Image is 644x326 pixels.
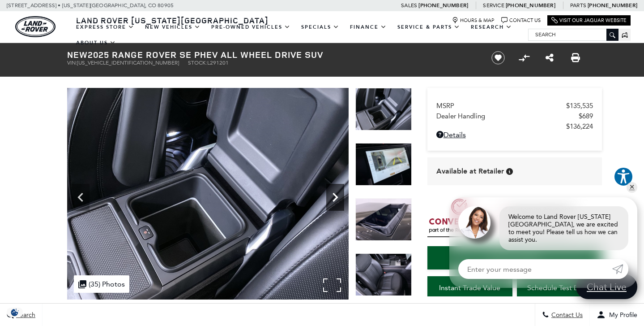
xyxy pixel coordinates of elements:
span: Contact Us [549,311,583,319]
button: Open user profile menu [590,304,644,326]
a: Service & Parts [392,19,465,35]
span: L291201 [207,60,229,66]
a: [PHONE_NUMBER] [418,2,468,9]
a: Finance [345,19,392,35]
a: New Vehicles [140,19,206,35]
div: Next [326,184,344,211]
button: Explore your accessibility options [614,167,633,187]
div: Welcome to Land Rover [US_STATE][GEOGRAPHIC_DATA], we are excited to meet you! Please tell us how... [499,206,628,250]
span: Service [483,2,504,9]
img: Land Rover [15,16,55,37]
nav: Main Navigation [71,19,528,51]
img: New 2025 Hakuba Silver LAND ROVER SE PHEV image 25 [67,88,349,300]
span: Dealer Handling [436,112,579,120]
img: New 2025 Hakuba Silver LAND ROVER SE PHEV image 25 [355,88,412,130]
aside: Accessibility Help Desk [614,167,633,188]
span: Sales [401,2,417,9]
a: Details [436,130,593,139]
a: [PHONE_NUMBER] [588,2,637,9]
a: Visit Our Jaguar Website [551,17,627,24]
a: Instant Trade Value [427,276,512,300]
span: $136,224 [566,122,593,130]
a: About Us [71,35,121,51]
span: Parts [570,2,586,9]
span: Available at Retailer [436,166,504,176]
a: Hours & Map [452,17,495,24]
strong: New [67,48,88,61]
span: [US_VEHICLE_IDENTIFICATION_NUMBER] [77,60,179,66]
button: Compare Vehicle [517,51,531,65]
a: Start Your Deal [427,246,602,269]
a: Pre-Owned Vehicles [206,19,296,35]
a: Land Rover [US_STATE][GEOGRAPHIC_DATA] [71,15,274,26]
img: New 2025 Hakuba Silver LAND ROVER SE PHEV image 27 [355,198,412,241]
img: New 2025 Hakuba Silver LAND ROVER SE PHEV image 28 [355,253,412,296]
a: Contact Us [501,17,541,24]
img: New 2025 Hakuba Silver LAND ROVER SE PHEV image 26 [349,88,630,300]
a: land-rover [15,16,55,37]
div: Previous [72,184,90,211]
section: Click to Open Cookie Consent Modal [4,308,25,317]
a: Specials [296,19,345,35]
h1: 2025 Range Rover SE PHEV All Wheel Drive SUV [67,50,477,60]
a: [PHONE_NUMBER] [506,2,555,9]
a: Print this New 2025 Range Rover SE PHEV All Wheel Drive SUV [571,52,580,63]
span: Land Rover [US_STATE][GEOGRAPHIC_DATA] [76,15,269,26]
a: EXPRESS STORE [71,19,140,35]
span: VIN: [67,60,77,66]
a: Schedule Test Drive [517,276,602,300]
a: Dealer Handling $689 [436,112,593,120]
a: [STREET_ADDRESS] • [US_STATE][GEOGRAPHIC_DATA], CO 80905 [7,2,174,9]
input: Enter your message [458,259,612,279]
div: Vehicle is in stock and ready for immediate delivery. Due to demand, availability is subject to c... [506,168,513,175]
a: MSRP $135,535 [436,102,593,110]
img: New 2025 Hakuba Silver LAND ROVER SE PHEV image 26 [355,143,412,186]
a: $136,224 [436,122,593,130]
button: Save vehicle [488,51,508,65]
img: Agent profile photo [458,206,490,239]
span: $135,535 [566,102,593,110]
input: Search [529,29,618,40]
div: (35) Photos [74,275,129,293]
span: $689 [579,112,593,120]
span: My Profile [606,311,637,319]
a: Submit [612,259,628,279]
a: Share this New 2025 Range Rover SE PHEV All Wheel Drive SUV [546,52,554,63]
img: Opt-Out Icon [4,308,25,317]
span: MSRP [436,102,566,110]
span: Stock: [188,60,207,66]
a: Research [465,19,517,35]
span: Instant Trade Value [439,283,500,292]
